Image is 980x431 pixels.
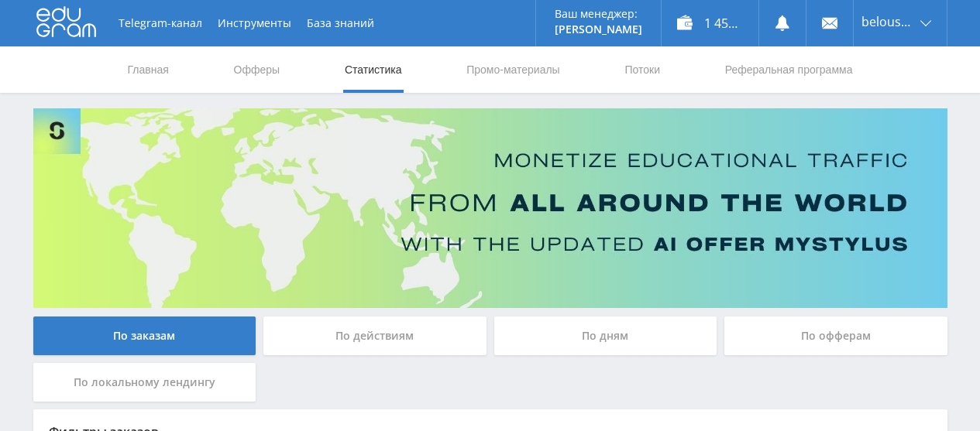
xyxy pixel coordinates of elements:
a: Потоки [623,46,662,93]
div: По действиям [263,316,487,355]
a: Главная [126,46,170,93]
div: По офферам [724,316,947,355]
div: По локальному лендингу [33,363,256,402]
p: Ваш менеджер: [555,8,642,20]
span: belousova1964 [861,15,916,28]
a: Промо-материалы [465,46,561,93]
div: По заказам [33,316,256,355]
p: [PERSON_NAME] [555,23,642,36]
div: По дням [494,316,717,355]
img: Banner [33,108,947,308]
a: Офферы [232,46,282,93]
a: Статистика [343,46,404,93]
a: Реферальная программа [724,46,854,93]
